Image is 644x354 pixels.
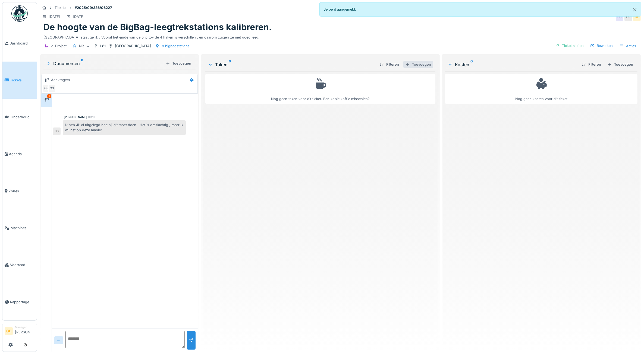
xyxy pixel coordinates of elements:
div: Je bent aangemeld. [319,2,642,17]
a: Machines [2,209,37,246]
div: 8 bigbagstations [162,43,190,49]
span: Machines [11,225,34,231]
span: Agenda [9,151,34,157]
span: Rapportage [10,299,34,305]
div: CS [53,127,61,135]
div: L81 [100,43,106,49]
div: Nog geen taken voor dit ticket. Een kopje koffie misschien? [209,76,432,101]
div: [GEOGRAPHIC_DATA] staat gelijk . Vooral het einde van de pijp tov de 4 haken is verschillen , en ... [43,33,637,40]
div: Nog geen kosten voor dit ticket [449,76,634,101]
div: Toevoegen [164,60,193,67]
div: Filteren [378,61,401,68]
a: Onderhoud [2,99,37,136]
span: Tickets [10,78,34,83]
sup: 0 [470,61,473,68]
div: CS [48,85,56,92]
span: Dashboard [10,41,34,46]
div: Filteren [580,61,603,68]
div: Tickets [55,5,66,10]
sup: 0 [229,61,231,68]
div: Bewerken [588,42,615,49]
span: Voorraad [10,262,34,267]
div: Manager [15,325,34,329]
div: [GEOGRAPHIC_DATA] [115,43,151,49]
div: 09:10 [88,115,95,119]
div: Taken [208,61,376,68]
div: GE [633,13,641,21]
div: Ticket sluiten [553,42,586,49]
div: CS [624,13,632,21]
li: GE [5,327,13,335]
div: GE [43,85,50,92]
button: Close [629,2,641,17]
h1: De hoogte van de BigBag-leegtrekstations kalibreren. [43,22,272,32]
div: [PERSON_NAME] [64,115,87,119]
a: Agenda [2,136,37,173]
div: Nieuw [79,43,89,49]
a: Dashboard [2,25,37,62]
sup: 0 [81,60,83,67]
div: 2. Project [51,43,67,49]
div: Toevoegen [605,61,635,68]
strong: #2025/09/336/06227 [73,5,114,10]
span: Zones [9,189,34,194]
a: Rapportage [2,283,37,320]
div: Acties [617,42,639,50]
div: Ik heb JP al uitgelegd hoe hij dit moet doen . Het is omslachtig , maar ik wil het op deze manier [63,120,186,135]
div: Aanvragers [51,77,70,82]
div: 1 [47,94,51,98]
span: Onderhoud [11,114,34,120]
div: CS [616,13,623,21]
img: Badge_color-CXgf-gQk.svg [11,5,28,22]
a: Voorraad [2,247,37,283]
div: [DATE] [73,14,84,19]
div: Documenten [46,60,164,67]
li: [PERSON_NAME] [15,325,34,337]
a: GE Manager[PERSON_NAME] [5,325,34,338]
div: Toevoegen [403,61,433,68]
div: Kosten [447,61,577,68]
a: Tickets [2,62,37,98]
div: [DATE] [49,14,60,19]
a: Zones [2,173,37,209]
